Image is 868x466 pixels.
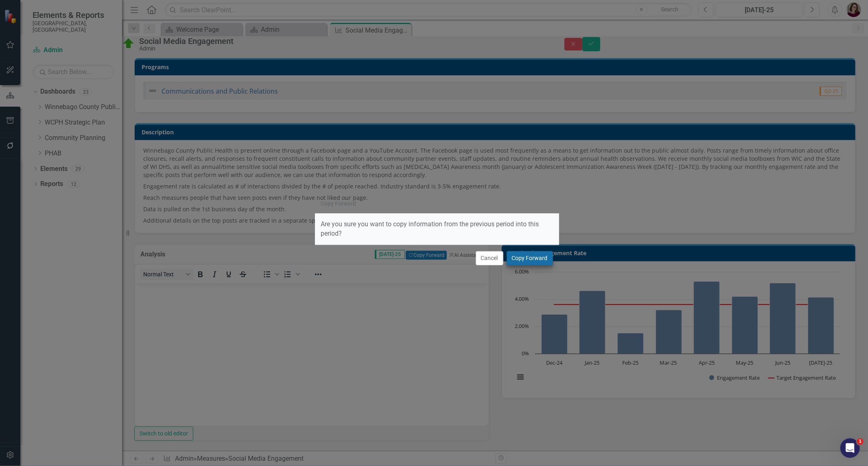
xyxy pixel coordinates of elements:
div: Copy Forward [321,201,356,207]
iframe: Intercom live chat [840,438,860,458]
span: 1 [857,438,864,445]
div: Are you sure you want to copy information from the previous period into this period? [315,214,559,245]
button: Cancel [476,251,503,265]
button: Copy Forward [507,251,553,265]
